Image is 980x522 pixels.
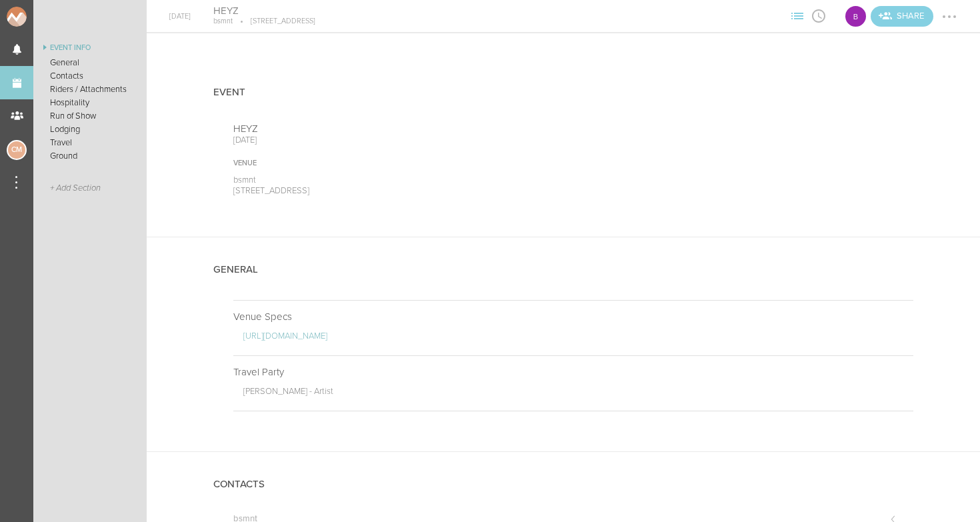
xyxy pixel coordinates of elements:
p: HEYZ [233,123,544,135]
a: [URL][DOMAIN_NAME] [243,331,327,341]
a: Hospitality [33,96,147,109]
a: Invite teams to the Event [871,6,933,27]
a: Riders / Attachments [33,83,147,96]
p: [DATE] [233,135,544,145]
div: Charlie McGinley [7,140,27,160]
p: Travel Party [233,366,913,378]
p: [STREET_ADDRESS] [233,185,544,196]
a: Run of Show [33,109,147,123]
a: Travel [33,136,147,149]
a: General [33,56,147,69]
a: Ground [33,149,147,163]
div: bsmnt [844,5,867,28]
a: Lodging [33,123,147,136]
div: Share [871,6,933,27]
span: View Sections [787,11,808,19]
div: B [844,5,867,28]
span: View Itinerary [808,11,829,19]
p: [PERSON_NAME] - Artist [243,386,913,401]
a: Event Info [33,40,147,56]
a: Contacts [33,69,147,83]
h4: Contacts [213,479,265,490]
p: [STREET_ADDRESS] [233,17,315,26]
p: Venue Specs [233,311,913,323]
div: Venue [233,159,544,168]
h4: Event [213,87,245,98]
img: NOMAD [7,7,82,27]
p: bsmnt [213,17,233,26]
h4: HEYZ [213,5,315,17]
span: + Add Section [50,183,101,193]
p: bsmnt [233,175,544,185]
h4: General [213,264,258,275]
